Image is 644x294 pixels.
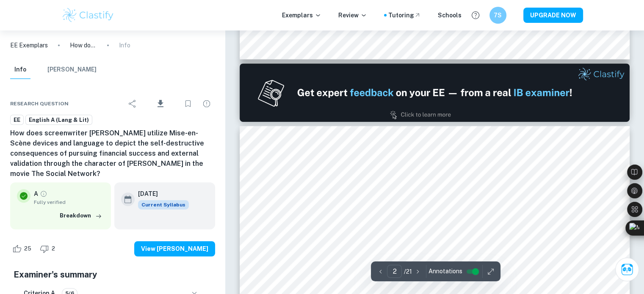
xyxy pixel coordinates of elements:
h6: 7S [493,11,503,20]
span: EE [11,116,23,124]
a: EE [10,115,24,125]
div: Bookmark [180,95,196,112]
button: Ask Clai [615,258,639,281]
button: View [PERSON_NAME] [134,241,215,256]
img: Ad [240,63,630,122]
span: Current Syllabus [138,200,189,209]
button: Info [10,60,30,79]
p: Info [119,41,130,50]
p: Review [338,11,367,20]
p: How does screenwriter [PERSON_NAME] utilize Mise-en-Scène devices and language to depict the self... [70,41,97,50]
button: Breakdown [58,209,104,222]
a: Grade fully verified [40,190,47,198]
div: Dislike [38,242,60,256]
div: Report issue [198,95,215,112]
button: 7S [489,7,506,24]
span: Research question [10,100,69,107]
a: EE Exemplars [10,41,48,50]
p: Exemplars [282,11,321,20]
p: / 21 [404,267,412,276]
p: A [34,189,38,198]
div: Download [143,93,178,115]
span: 2 [47,245,60,253]
button: UPGRADE NOW [523,8,583,23]
a: English A (Lang & Lit) [25,115,92,125]
button: [PERSON_NAME] [47,60,97,79]
span: 25 [19,245,36,253]
h6: [DATE] [138,189,182,198]
h5: Examiner's summary [14,268,212,281]
a: Schools [438,11,462,20]
img: Clastify logo [61,7,115,24]
div: This exemplar is based on the current syllabus. Feel free to refer to it for inspiration/ideas wh... [138,200,189,209]
button: Help and Feedback [468,8,483,22]
h6: How does screenwriter [PERSON_NAME] utilize Mise-en-Scène devices and language to depict the self... [10,128,215,179]
span: Fully verified [34,198,104,206]
span: Annotations [428,267,462,276]
div: Like [10,242,36,256]
div: Share [124,95,141,112]
span: English A (Lang & Lit) [26,116,92,124]
a: Tutoring [388,11,421,20]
